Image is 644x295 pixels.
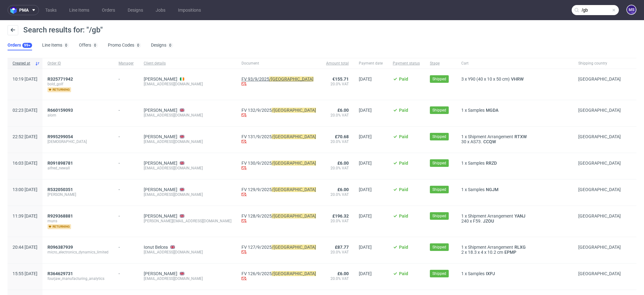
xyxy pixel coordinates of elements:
[461,213,464,218] span: 1
[137,43,139,48] div: 0
[399,271,408,276] span: Paid
[326,61,349,66] span: Amount total
[359,108,372,113] span: [DATE]
[241,61,316,66] span: Document
[47,250,108,255] span: micro_electronics_dynamics_limited
[326,192,349,197] span: 20.0% VAT
[432,187,446,192] span: Shipped
[174,5,205,15] a: Impositions
[399,245,408,250] span: Paid
[241,245,316,250] a: FV 127/9/2025/[GEOGRAPHIC_DATA]
[627,5,636,14] figcaption: MS
[461,77,568,82] div: x
[108,40,141,50] a: Promo Codes0
[13,61,32,66] span: Created at
[513,134,528,139] a: RTXW
[13,161,37,166] span: 16:03 [DATE]
[461,134,464,139] span: 1
[359,161,372,166] span: [DATE]
[272,161,316,166] mark: /[GEOGRAPHIC_DATA]
[144,192,231,197] div: [EMAIL_ADDRESS][DOMAIN_NAME]
[461,218,568,224] div: x
[272,187,316,192] mark: /[GEOGRAPHIC_DATA]
[337,108,349,113] span: £6.00
[578,108,621,113] span: [GEOGRAPHIC_DATA]
[119,269,134,276] div: -
[144,161,177,166] a: [PERSON_NAME]
[65,5,93,15] a: Line Items
[47,87,71,92] span: returning
[13,77,37,82] span: 10:19 [DATE]
[578,187,621,192] span: [GEOGRAPHIC_DATA]
[98,5,119,15] a: Orders
[461,250,568,255] div: x
[482,218,495,224] span: JZOU
[144,77,177,82] a: [PERSON_NAME]
[468,271,485,276] span: Samples
[461,271,464,276] span: 1
[337,187,349,192] span: £6.00
[473,218,482,224] span: F59.
[468,187,485,192] span: Samples
[13,108,37,113] span: 02:23 [DATE]
[326,218,349,224] span: 20.0% VAT
[13,134,37,139] span: 22:52 [DATE]
[335,134,349,139] span: £70.68
[468,245,513,250] span: Shipment Arrangement
[485,161,498,166] span: RRZD
[578,134,621,139] span: [GEOGRAPHIC_DATA]
[47,271,74,276] a: R364629731
[151,40,173,50] a: Designs0
[326,82,349,87] span: 20.0% VAT
[461,271,568,276] div: x
[144,82,231,87] div: [EMAIL_ADDRESS][DOMAIN_NAME]
[144,271,177,276] a: [PERSON_NAME]
[13,213,37,218] span: 11:39 [DATE]
[513,213,527,218] span: YANJ
[47,161,73,166] span: R091898781
[94,43,96,48] div: 0
[468,108,485,113] span: Samples
[461,61,568,66] span: Cart
[399,108,408,113] span: Paid
[241,187,316,192] a: FV 129/9/2025/[GEOGRAPHIC_DATA]
[578,271,621,276] span: [GEOGRAPHIC_DATA]
[47,82,108,87] span: bold_golf
[399,77,408,82] span: Paid
[19,8,29,12] span: pma
[119,184,134,192] div: -
[461,134,568,139] div: x
[272,213,316,218] mark: /[GEOGRAPHIC_DATA]
[124,5,147,15] a: Designs
[272,108,316,113] mark: /[GEOGRAPHIC_DATA]
[144,61,231,66] span: Client details
[241,134,316,139] a: FV 131/9/2025/[GEOGRAPHIC_DATA]
[47,218,108,224] span: muns
[461,187,464,192] span: 1
[13,245,37,250] span: 20:44 [DATE]
[241,108,316,113] a: FV 132/9/2025/[GEOGRAPHIC_DATA]
[269,77,314,82] mark: /[GEOGRAPHIC_DATA]
[169,43,171,48] div: 0
[513,245,527,250] span: RLXG
[359,271,372,276] span: [DATE]
[47,134,73,139] span: R995299054
[8,5,39,15] button: pma
[510,77,525,82] span: VHRW
[47,77,73,82] span: R325771942
[326,139,349,144] span: 20.0% VAT
[241,213,316,218] a: FV 128/9/2025/[GEOGRAPHIC_DATA]
[461,161,568,166] div: x
[79,40,98,50] a: Offers0
[119,242,134,250] div: -
[461,108,464,113] span: 1
[468,250,503,255] span: 18.3 x 4 x 10.2 cm
[10,7,19,14] img: logo
[47,213,74,218] a: R929368881
[47,187,73,192] span: R532050351
[485,271,496,276] a: IXPJ
[578,61,621,66] span: Shipping country
[47,77,74,82] a: R325771942
[332,213,349,218] span: £196.32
